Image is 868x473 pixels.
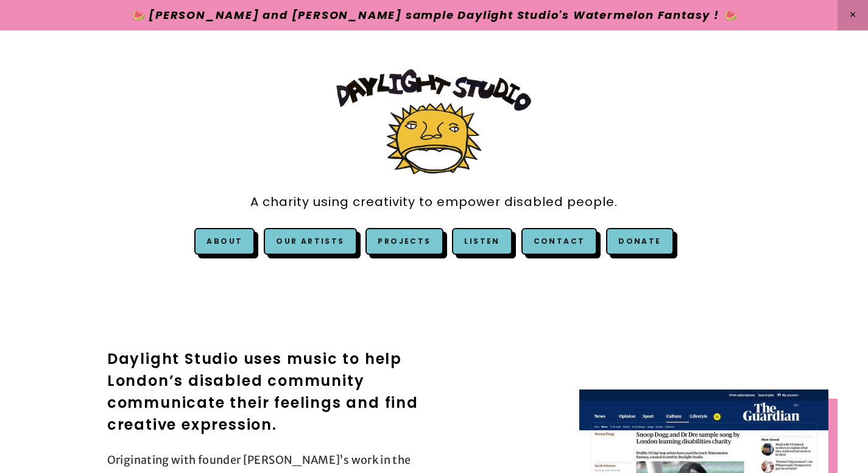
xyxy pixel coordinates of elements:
[606,228,673,255] a: Donate
[250,188,618,216] a: A charity using creativity to empower disabled people.
[264,228,356,255] a: Our Artists
[464,236,499,246] a: Listen
[336,69,531,174] img: Daylight Studio
[365,228,443,255] a: Projects
[107,348,424,436] h2: Daylight Studio uses music to help London’s disabled community communicate their feelings and fin...
[521,228,598,255] a: Contact
[206,236,242,246] a: About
